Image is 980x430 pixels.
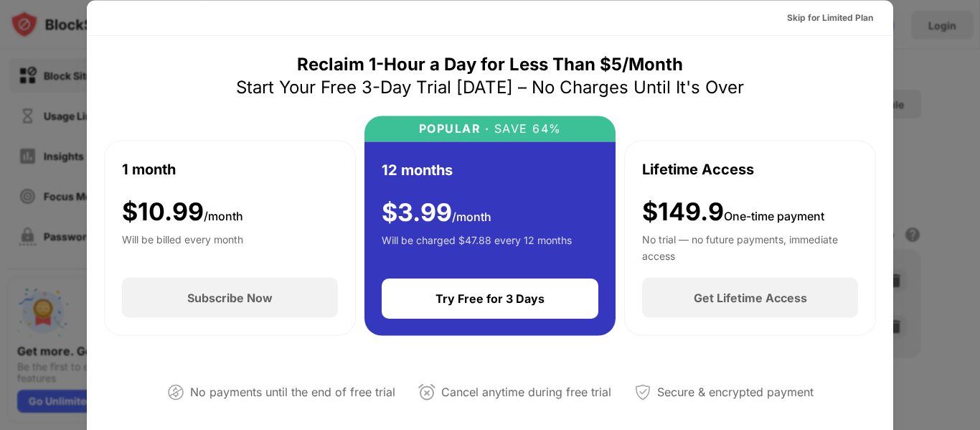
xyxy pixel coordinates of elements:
div: Will be billed every month [122,232,243,261]
div: Subscribe Now [187,291,273,305]
div: 12 months [382,159,453,180]
img: not-paying [167,383,184,401]
img: cancel-anytime [418,383,435,401]
div: No trial — no future payments, immediate access [642,232,858,261]
div: 1 month [122,158,176,179]
div: SAVE 64% [489,121,562,135]
div: $ 10.99 [122,197,243,226]
span: /month [204,208,243,223]
div: $ 3.99 [382,197,491,227]
div: $149.9 [642,197,824,226]
div: Skip for Limited Plan [787,10,873,24]
span: One-time payment [724,208,824,223]
div: Get Lifetime Access [694,291,807,305]
span: /month [452,209,491,223]
div: POPULAR · [419,121,490,135]
div: Will be charged $47.88 every 12 months [382,233,572,261]
img: secured-payment [634,383,651,401]
div: Start Your Free 3-Day Trial [DATE] – No Charges Until It's Over [236,75,744,98]
div: No payments until the end of free trial [190,382,395,403]
div: Secure & encrypted payment [657,382,814,403]
div: Lifetime Access [642,158,754,179]
div: Cancel anytime during free trial [441,382,611,403]
div: Reclaim 1-Hour a Day for Less Than $5/Month [297,52,683,75]
div: Try Free for 3 Days [435,291,545,306]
